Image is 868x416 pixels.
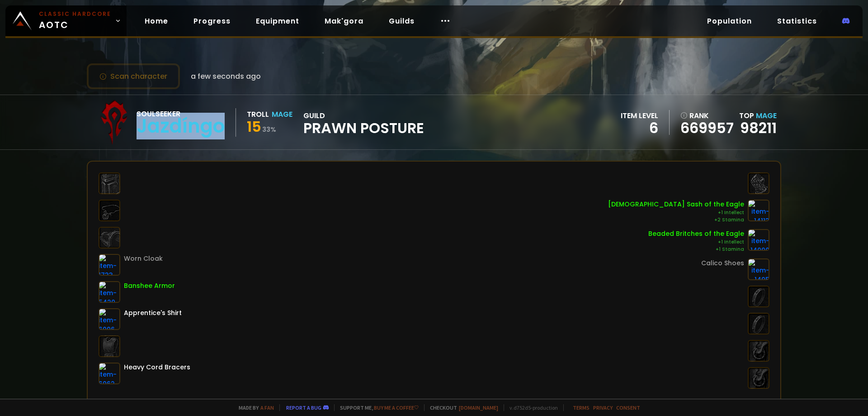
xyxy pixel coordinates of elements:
[262,125,276,134] small: 33 %
[573,404,590,411] a: Terms
[700,12,759,30] a: Population
[680,121,734,135] a: 669957
[272,109,292,120] div: Mage
[424,404,498,411] span: Checkout
[608,209,744,216] div: +1 Intellect
[191,71,261,82] span: a few seconds ago
[137,108,225,120] div: Soulseeker
[99,363,120,384] img: item-6062
[303,121,424,135] span: Prawn Posture
[680,110,734,121] div: rank
[621,121,658,135] div: 6
[39,10,111,18] small: Classic Hardcore
[5,5,127,36] a: Classic HardcoreAOTC
[756,110,777,121] span: Mage
[260,404,274,411] a: a fan
[317,12,371,30] a: Mak'gora
[608,200,744,209] div: [DEMOGRAPHIC_DATA] Sash of the Eagle
[247,109,269,120] div: Troll
[648,246,744,253] div: +1 Stamina
[137,12,175,30] a: Home
[701,258,744,268] div: Calico Shoes
[99,308,120,330] img: item-6096
[770,12,824,30] a: Statistics
[648,239,744,246] div: +1 Intellect
[374,404,419,411] a: Buy me a coffee
[504,404,558,411] span: v. d752d5 - production
[740,118,777,138] a: 98211
[648,229,744,239] div: Beaded Britches of the Eagle
[748,258,769,280] img: item-1495
[748,200,769,221] img: item-14113
[39,10,111,32] span: AOTC
[249,12,307,30] a: Equipment
[748,229,769,251] img: item-14090
[124,308,182,318] div: Apprentice's Shirt
[621,110,658,121] div: item level
[233,404,274,411] span: Made by
[286,404,321,411] a: Report a bug
[124,363,190,372] div: Heavy Cord Bracers
[247,116,261,137] span: 15
[739,110,777,121] div: Top
[186,12,238,30] a: Progress
[87,63,180,89] button: Scan character
[616,404,640,411] a: Consent
[124,281,175,291] div: Banshee Armor
[303,110,424,135] div: guild
[382,12,422,30] a: Guilds
[124,254,163,263] div: Worn Cloak
[593,404,613,411] a: Privacy
[334,404,419,411] span: Support me,
[99,281,120,303] img: item-5420
[459,404,498,411] a: [DOMAIN_NAME]
[608,216,744,224] div: +2 Stamina
[137,120,225,133] div: Jazdíngo
[99,254,120,276] img: item-1733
